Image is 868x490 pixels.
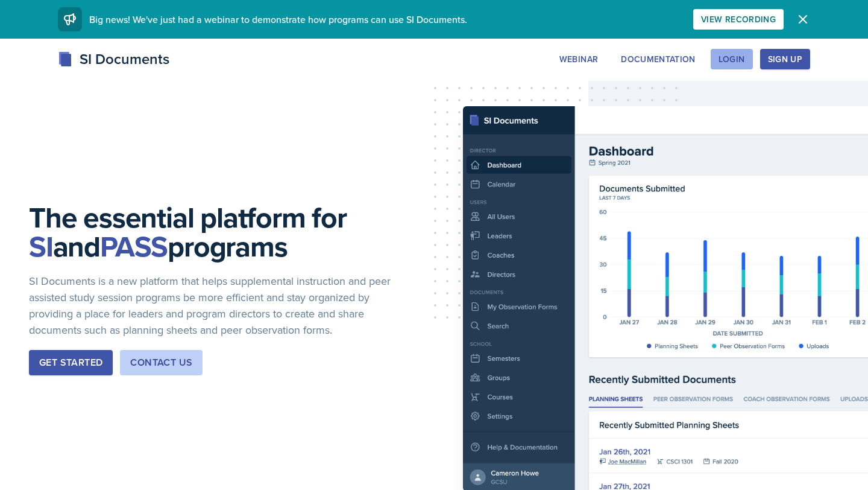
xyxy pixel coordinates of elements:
[760,49,810,69] button: Sign Up
[89,13,467,26] span: Big news! We've just had a webinar to demonstrate how programs can use SI Documents.
[58,48,169,70] div: SI Documents
[613,49,703,69] button: Documentation
[701,14,776,24] div: View Recording
[552,49,606,69] button: Webinar
[39,355,102,370] div: Get Started
[719,54,745,64] div: Login
[130,355,192,370] div: Contact Us
[693,9,784,30] button: View Recording
[559,54,598,64] div: Webinar
[768,54,802,64] div: Sign Up
[29,350,113,375] button: Get Started
[711,49,753,69] button: Login
[120,350,203,375] button: Contact Us
[621,54,696,64] div: Documentation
